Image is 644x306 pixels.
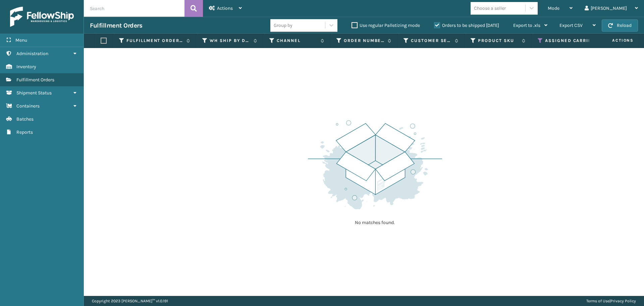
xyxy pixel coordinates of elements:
label: Customer Service Order Number [411,38,451,44]
span: Menu [15,37,27,43]
label: Product SKU [478,38,519,44]
p: Copyright 2023 [PERSON_NAME]™ v 1.0.191 [92,296,168,306]
span: Inventory [16,64,36,70]
label: Use regular Palletizing mode [352,23,420,28]
a: Privacy Policy [610,299,636,303]
div: Group by [274,22,292,29]
span: Actions [591,35,638,46]
span: Export to .xls [513,23,540,28]
span: Reports [16,129,33,135]
label: Order Number [344,38,384,44]
label: Assigned Carrier Service [545,38,635,44]
span: Batches [16,116,34,122]
a: Terms of Use [586,299,609,303]
label: Fulfillment Order Id [126,38,183,44]
span: Shipment Status [16,90,52,96]
div: Choose a seller [474,5,506,12]
label: Orders to be shipped [DATE] [434,23,499,28]
button: Reload [602,19,638,32]
span: Export CSV [559,23,583,28]
span: Actions [217,5,233,11]
h3: Fulfillment Orders [90,21,142,30]
span: Fulfillment Orders [16,77,54,83]
span: Mode [548,5,559,11]
label: WH Ship By Date [210,38,250,44]
span: Administration [16,51,48,56]
label: Channel [277,38,317,44]
img: logo [10,7,74,27]
div: | [586,296,636,306]
span: Containers [16,103,40,109]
